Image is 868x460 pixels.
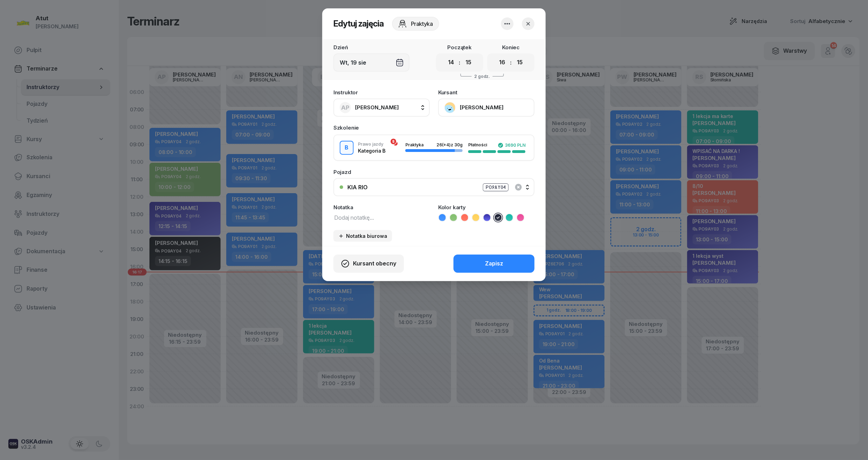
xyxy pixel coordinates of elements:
span: AP [341,105,350,111]
button: [PERSON_NAME] [438,98,535,117]
button: Kursant obecny [333,255,404,273]
div: Notatka biurowa [338,233,387,239]
div: : [459,58,461,67]
div: KIA RIO [347,184,368,190]
span: Kursant obecny [353,259,396,268]
button: Notatka biurowa [333,230,392,242]
div: Zapisz [485,259,503,268]
div: PO9AY04 [483,183,509,191]
button: Zapisz [454,255,535,273]
button: KIA RIOPO9AY04 [333,178,535,196]
h2: Edytuj zajęcia [333,18,384,29]
span: [PERSON_NAME] [355,104,399,111]
div: : [510,58,512,67]
button: AP[PERSON_NAME] [333,98,430,117]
